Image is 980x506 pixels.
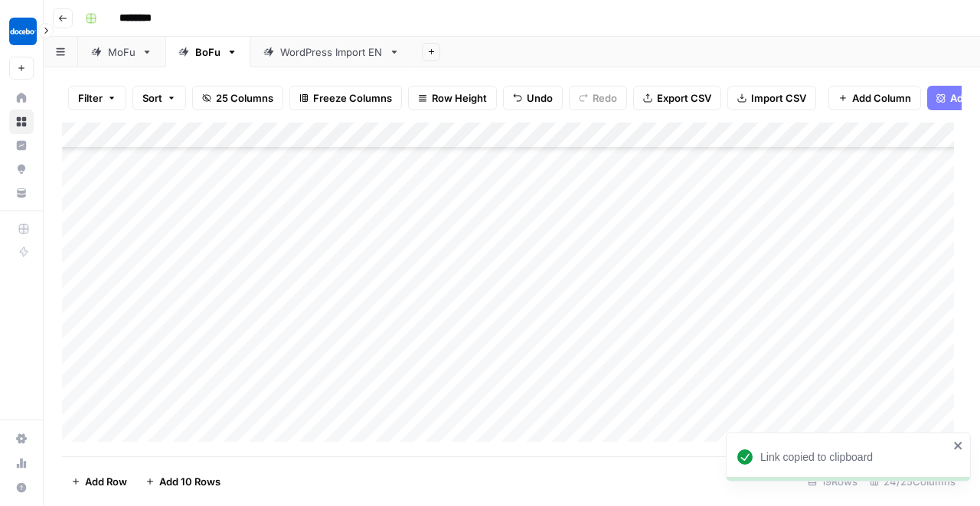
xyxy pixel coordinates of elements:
[864,469,962,494] div: 24/25 Columns
[142,90,162,106] span: Sort
[432,90,487,106] span: Row Height
[503,86,563,110] button: Undo
[78,90,103,106] span: Filter
[159,474,220,489] span: Add 10 Rows
[108,44,136,60] div: MoFu
[9,451,34,475] a: Usage
[9,18,37,45] img: Docebo Logo
[195,44,220,60] div: BoFu
[9,133,34,158] a: Insights
[751,90,806,106] span: Import CSV
[78,37,165,67] a: MoFu
[136,469,230,494] button: Add 10 Rows
[165,37,250,67] a: BoFu
[68,86,126,110] button: Filter
[9,181,34,205] a: Your Data
[192,86,283,110] button: 25 Columns
[9,86,34,110] a: Home
[132,86,186,110] button: Sort
[802,469,864,494] div: 19 Rows
[727,86,816,110] button: Import CSV
[62,469,136,494] button: Add Row
[760,449,949,465] div: Link copied to clipboard
[852,90,911,106] span: Add Column
[657,90,711,106] span: Export CSV
[289,86,402,110] button: Freeze Columns
[953,439,964,452] button: close
[633,86,721,110] button: Export CSV
[408,86,497,110] button: Row Height
[85,474,127,489] span: Add Row
[250,37,413,67] a: WordPress Import EN
[280,44,383,60] div: WordPress Import EN
[828,86,921,110] button: Add Column
[9,157,34,181] a: Opportunities
[569,86,627,110] button: Redo
[527,90,553,106] span: Undo
[216,90,273,106] span: 25 Columns
[9,12,34,51] button: Workspace: Docebo
[9,475,34,500] button: Help + Support
[313,90,392,106] span: Freeze Columns
[593,90,617,106] span: Redo
[9,109,34,134] a: Browse
[9,426,34,451] a: Settings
